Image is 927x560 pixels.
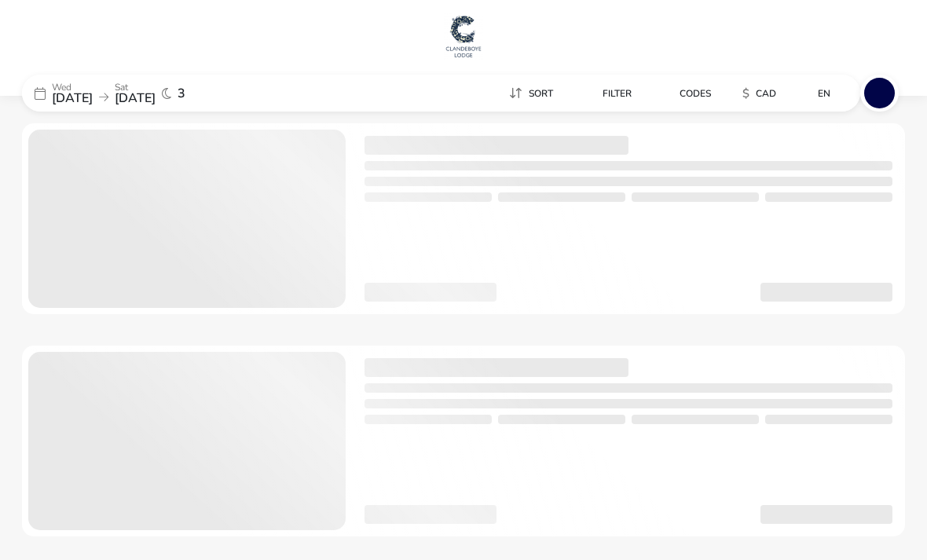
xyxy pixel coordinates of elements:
p: Wed [52,82,93,92]
span: Codes [672,87,703,100]
naf-pibe-menu-bar-item: Codes [643,82,722,104]
button: Codes [643,82,716,104]
span: CAD [748,87,768,100]
i: $ [735,86,742,101]
span: Sort [521,87,545,100]
naf-pibe-menu-bar-item: Sort [489,82,564,104]
span: [DATE] [115,90,156,107]
p: Sat [115,82,156,92]
span: en [818,87,830,100]
span: Filter [595,87,624,100]
naf-pibe-menu-bar-item: en [787,82,849,104]
naf-pibe-menu-bar-item: $CAD [722,82,787,104]
button: Filter [564,82,636,104]
button: $CAD [722,82,781,104]
span: 3 [178,87,185,100]
button: en [787,82,843,104]
span: [DATE] [52,90,93,107]
div: Wed[DATE]Sat[DATE]3 [22,75,258,112]
img: Main Website [444,13,483,60]
button: Sort [489,82,558,104]
naf-pibe-menu-bar-item: Filter [564,82,643,104]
